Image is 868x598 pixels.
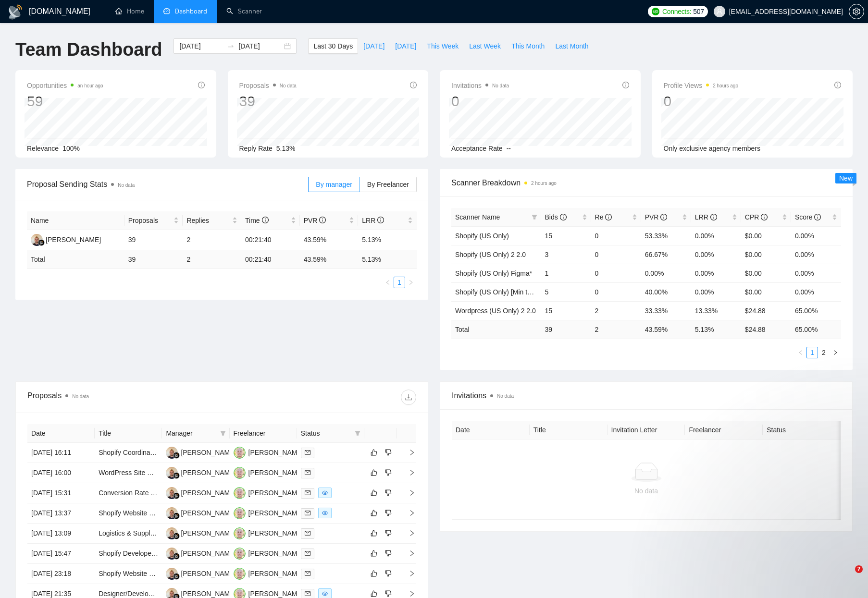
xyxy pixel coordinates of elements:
[382,277,394,288] button: left
[173,533,180,539] img: gigradar-bm.png
[591,282,641,301] td: 0
[761,214,768,220] span: info-circle
[849,4,864,19] button: setting
[660,214,667,220] span: info-circle
[234,507,246,519] img: VS
[741,245,791,264] td: $0.00
[248,467,325,478] div: [PERSON_NAME] Sekret
[691,301,741,320] td: 13.33%
[395,41,416,51] span: [DATE]
[455,269,532,277] a: Shopify (US Only) Figma*
[641,264,691,282] td: 0.00%
[77,83,103,88] time: an hour ago
[795,213,821,221] span: Score
[531,181,557,186] time: 2 hours ago
[622,82,629,88] span: info-circle
[541,226,591,245] td: 15
[262,217,269,223] span: info-circle
[99,449,248,456] a: Shopify Coordinator – Assist on Shopify Plus Build
[410,82,417,88] span: info-circle
[31,235,101,243] a: AS[PERSON_NAME]
[313,41,353,51] span: Last 30 Days
[855,565,863,573] span: 7
[234,569,325,577] a: VS[PERSON_NAME] Sekret
[99,570,233,577] a: Shopify Website Edits & Bulk Discount Setup
[175,7,207,15] span: Dashboard
[166,448,236,456] a: AS[PERSON_NAME]
[385,449,392,456] span: dislike
[664,80,739,91] span: Profile Views
[385,280,391,285] span: left
[741,282,791,301] td: $0.00
[741,320,791,339] td: $ 24.88
[814,214,821,220] span: info-circle
[664,92,739,110] div: 0
[173,573,180,580] img: gigradar-bm.png
[383,467,394,478] button: dislike
[183,211,241,230] th: Replies
[15,38,162,61] h1: Team Dashboard
[166,488,236,496] a: AS[PERSON_NAME]
[506,38,550,54] button: This Month
[710,214,717,220] span: info-circle
[241,250,300,269] td: 00:21:40
[371,469,377,476] span: like
[371,549,377,557] span: like
[791,264,841,282] td: 0.00%
[662,6,691,17] span: Connects:
[507,145,511,152] span: --
[371,529,377,537] span: like
[27,390,222,405] div: Proposals
[427,41,459,51] span: This Week
[248,508,325,518] div: [PERSON_NAME] Sekret
[377,217,384,223] span: info-circle
[173,513,180,519] img: gigradar-bm.png
[355,430,360,436] span: filter
[173,492,180,499] img: gigradar-bm.png
[181,548,236,559] div: [PERSON_NAME]
[248,488,325,498] div: [PERSON_NAME] Sekret
[368,507,380,519] button: like
[401,393,416,401] span: download
[166,467,178,479] img: AS
[371,509,377,517] span: like
[27,250,124,269] td: Total
[591,320,641,339] td: 2
[595,213,612,221] span: Re
[128,215,172,226] span: Proposals
[234,447,246,459] img: VS
[27,80,103,91] span: Opportunities
[455,232,509,240] a: Shopify (US Only)
[368,548,380,559] button: like
[234,448,325,456] a: VS[PERSON_NAME] Sekret
[226,7,262,15] a: searchScanner
[664,145,761,152] span: Only exclusive agency members
[385,489,392,497] span: dislike
[451,92,509,110] div: 0
[368,527,380,539] button: like
[791,282,841,301] td: 0.00%
[27,211,124,230] th: Name
[248,548,325,559] div: [PERSON_NAME] Sekret
[795,347,806,358] button: left
[550,38,594,54] button: Last Month
[181,528,236,538] div: [PERSON_NAME]
[385,509,392,517] span: dislike
[227,42,235,50] span: swap-right
[166,568,178,580] img: AS
[46,234,101,245] div: [PERSON_NAME]
[241,230,300,250] td: 00:21:40
[791,301,841,320] td: 65.00%
[591,226,641,245] td: 0
[239,80,297,91] span: Proposals
[451,177,841,189] span: Scanner Breakdown
[300,230,359,250] td: 43.59%
[849,8,864,15] span: setting
[27,443,95,463] td: [DATE] 16:11
[27,483,95,503] td: [DATE] 15:31
[451,80,509,91] span: Invitations
[238,41,282,51] input: End date
[183,250,241,269] td: 2
[405,277,417,288] button: right
[166,447,178,459] img: AS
